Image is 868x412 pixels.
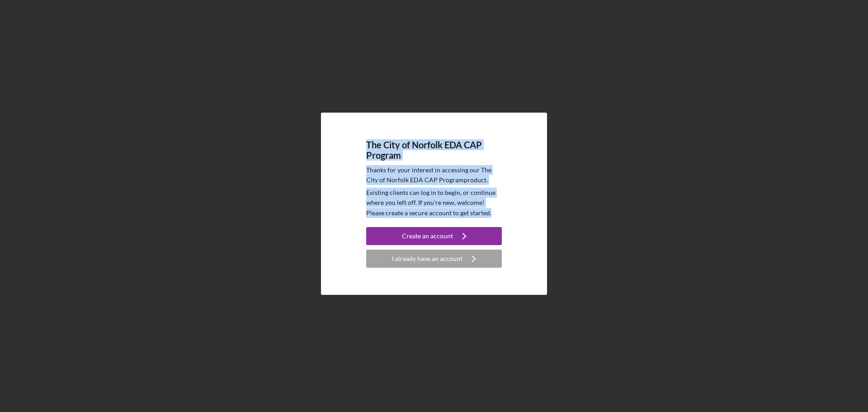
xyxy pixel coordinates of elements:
div: I already have an account [392,250,462,268]
p: Existing clients can log in to begin, or continue where you left off. If you're new, welcome! Ple... [366,188,502,218]
button: I already have an account [366,250,502,268]
p: Thanks for your interest in accessing our The City of Norfolk EDA CAP Program product. [366,165,502,185]
div: Create an account [402,227,453,245]
h4: The City of Norfolk EDA CAP Program [366,140,502,161]
button: Create an account [366,227,502,245]
a: Create an account [366,227,502,247]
